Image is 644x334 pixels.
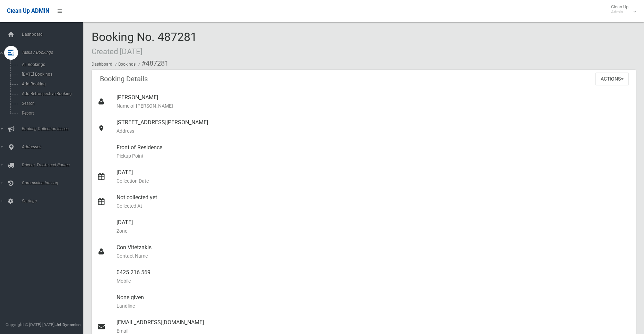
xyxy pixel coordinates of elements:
[117,189,630,214] div: Not collected yet
[595,73,629,85] button: Actions
[20,126,88,131] span: Booking Collection Issues
[117,177,630,185] small: Collection Date
[117,252,630,260] small: Contact Name
[117,277,630,285] small: Mobile
[20,62,83,67] span: All Bookings
[117,214,630,239] div: [DATE]
[117,239,630,264] div: Con Vitetzakis
[117,202,630,210] small: Collected At
[20,91,83,96] span: Add Retrospective Booking
[117,227,630,235] small: Zone
[20,111,83,116] span: Report
[92,62,112,67] a: Dashboard
[117,89,630,114] div: [PERSON_NAME]
[117,127,630,135] small: Address
[117,102,630,110] small: Name of [PERSON_NAME]
[20,50,88,55] span: Tasks / Bookings
[118,62,136,67] a: Bookings
[55,322,80,327] strong: Jet Dynamics
[6,322,54,327] span: Copyright © [DATE]-[DATE]
[20,162,88,167] span: Drivers, Trucks and Routes
[20,181,88,185] span: Communication Log
[117,164,630,189] div: [DATE]
[117,289,630,314] div: None given
[20,199,88,203] span: Settings
[92,47,143,56] small: Created [DATE]
[92,72,156,86] header: Booking Details
[20,144,88,149] span: Addresses
[20,72,83,77] span: [DATE] Bookings
[611,9,628,15] small: Admin
[117,302,630,310] small: Landline
[117,264,630,289] div: 0425 216 569
[7,8,49,14] span: Clean Up ADMIN
[608,4,635,15] span: Clean Up
[117,152,630,160] small: Pickup Point
[117,114,630,139] div: [STREET_ADDRESS][PERSON_NAME]
[20,32,88,37] span: Dashboard
[92,30,197,57] span: Booking No. 487281
[20,101,83,106] span: Search
[20,82,83,86] span: Add Booking
[117,139,630,164] div: Front of Residence
[137,57,169,70] li: #487281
